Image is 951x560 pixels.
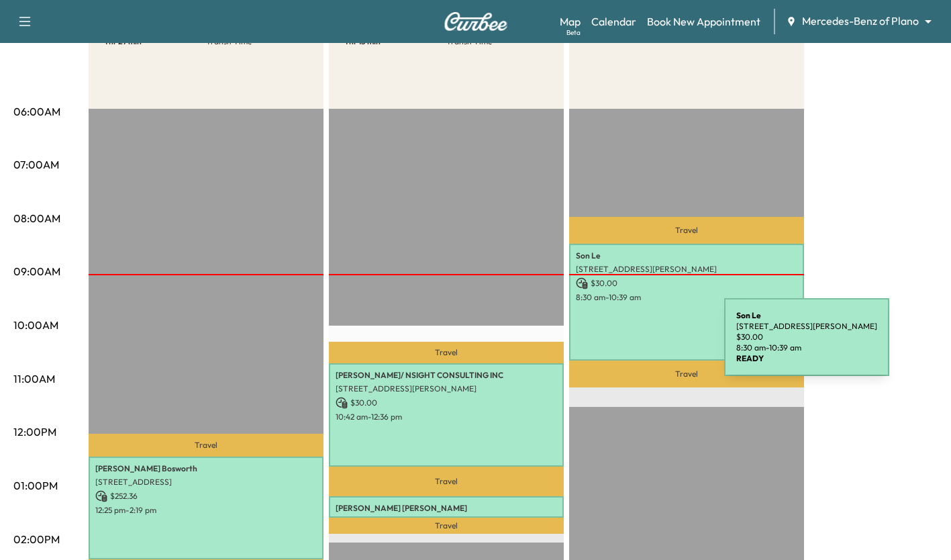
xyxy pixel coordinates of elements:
p: 08:00AM [13,210,60,226]
p: [PERSON_NAME] [PERSON_NAME] [336,503,557,514]
p: 01:00PM [13,477,58,494]
p: Travel [329,342,564,363]
p: [STREET_ADDRESS][PERSON_NAME] [576,264,797,275]
a: MapBeta [560,13,581,30]
p: [PERSON_NAME]/ NSIGHT CONSULTING INC [336,370,557,381]
p: Travel [329,467,564,496]
p: 12:25 pm - 2:19 pm [95,505,317,516]
p: 09:00AM [13,263,60,279]
p: Travel [89,434,323,457]
p: Travel [569,217,804,244]
p: Travel [329,518,564,534]
p: $ 30.00 [336,397,557,409]
p: [STREET_ADDRESS][PERSON_NAME] [736,321,877,332]
span: Mercedes-Benz of Plano [802,13,919,29]
p: $ 30.00 [576,277,797,289]
a: Calendar [591,13,636,30]
p: 07:00AM [13,156,59,173]
b: Son Le [736,310,761,320]
p: 12:00PM [13,424,56,440]
p: [STREET_ADDRESS] [95,477,317,487]
p: 8:30 am - 10:39 am [576,292,797,303]
p: [STREET_ADDRESS][PERSON_NAME] [336,383,557,394]
p: [STREET_ADDRESS] [336,516,557,527]
img: Curbee Logo [444,12,508,31]
p: 02:00PM [13,531,60,547]
p: $ 30.00 [736,332,877,342]
a: Book New Appointment [647,13,760,30]
p: 10:00AM [13,317,58,333]
p: Son Le [576,250,797,261]
p: Travel [569,361,804,387]
p: 11:00AM [13,371,55,387]
b: READY [736,353,764,363]
p: 06:00AM [13,103,60,120]
p: [PERSON_NAME] Bosworth [95,463,317,474]
p: 8:30 am - 10:39 am [736,342,877,353]
div: Beta [566,28,581,38]
p: 10:42 am - 12:36 pm [336,412,557,422]
p: $ 252.36 [95,490,317,502]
